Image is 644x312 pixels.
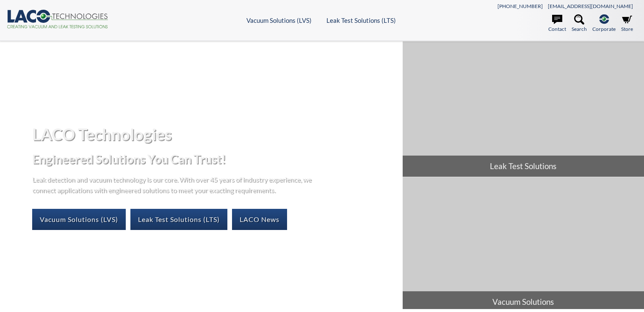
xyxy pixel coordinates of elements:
[232,209,287,230] a: LACO News
[32,174,316,195] p: Leak detection and vacuum technology is our core. With over 45 years of industry experience, we c...
[548,3,633,9] a: [EMAIL_ADDRESS][DOMAIN_NAME]
[498,3,543,9] a: [PHONE_NUMBER]
[621,14,633,33] a: Store
[130,209,227,230] a: Leak Test Solutions (LTS)
[548,14,566,33] a: Contact
[32,124,396,145] h1: LACO Technologies
[592,25,616,33] span: Corporate
[32,209,126,230] a: Vacuum Solutions (LVS)
[32,151,396,167] h2: Engineered Solutions You Can Trust!
[403,41,644,177] a: Leak Test Solutions
[326,16,396,24] a: Leak Test Solutions (LTS)
[572,14,587,33] a: Search
[246,16,312,24] a: Vacuum Solutions (LVS)
[403,156,644,177] span: Leak Test Solutions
